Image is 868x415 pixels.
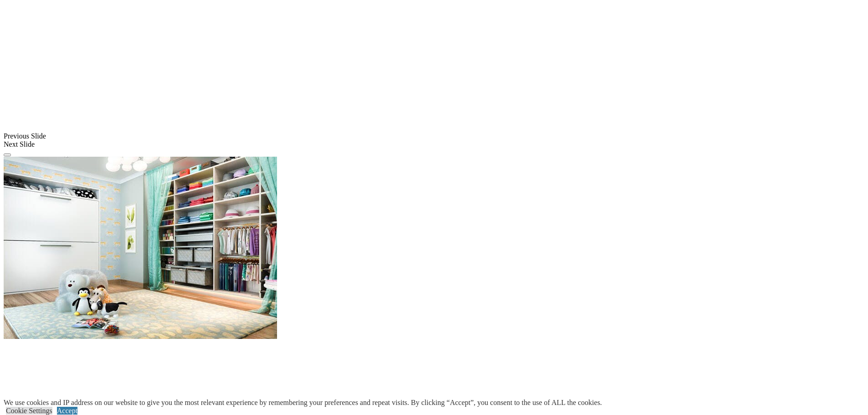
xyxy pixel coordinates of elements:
[57,407,77,415] a: Accept
[4,140,864,149] div: Next Slide
[6,407,52,415] a: Cookie Settings
[4,154,11,156] button: Click here to pause slide show
[4,132,864,140] div: Previous Slide
[4,399,602,407] div: We use cookies and IP address on our website to give you the most relevant experience by remember...
[4,157,277,339] img: Banner for mobile view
